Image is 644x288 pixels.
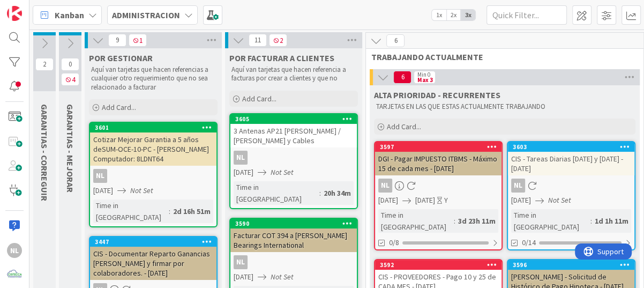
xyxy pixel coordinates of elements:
div: 3601 [95,124,216,131]
span: GARANTIAS - MEJORAR [65,104,76,193]
div: 2d 16h 51m [170,205,213,217]
div: 3603 [513,143,634,151]
span: : [590,215,592,227]
div: 3597 [380,143,501,151]
span: 6 [386,34,405,47]
span: 0/14 [522,237,536,248]
img: Visit kanbanzone.com [7,6,22,21]
i: Not Set [130,186,153,195]
p: TARJETAS EN LAS QUE ESTAS ACTUALMENTE TRABAJANDO [376,102,633,111]
span: [DATE] [234,167,253,178]
div: NL [7,243,22,258]
span: 0 [61,58,79,71]
div: 3601 [90,123,216,132]
span: : [319,187,321,199]
span: Add Card... [242,94,276,104]
div: 3590Facturar COT 394 a [PERSON_NAME] Bearings International [230,219,357,252]
div: Min 0 [417,72,430,77]
div: NL [93,169,107,183]
div: 3d 23h 11m [455,215,498,227]
div: 3592 [375,260,501,270]
span: 3x [461,10,475,20]
i: Not Set [271,167,294,177]
div: 1d 1h 11m [592,215,631,227]
div: 20h 34m [321,187,354,199]
i: Not Set [548,195,571,205]
div: 3601Cotizar Mejorar Garantia a 5 años deSUM-OCE-10-PC - [PERSON_NAME] Computador: 8LDNT64 [90,123,216,166]
div: 36053 Antenas AP21 [PERSON_NAME] / [PERSON_NAME] y Cables [230,114,357,147]
div: Time in [GEOGRAPHIC_DATA] [378,209,454,233]
div: 3596 [513,261,634,269]
div: 3447 [90,237,216,247]
a: 3597DGI - Pagar IMPUESTO ITBMS - Máximo 15 de cada mes - [DATE]NL[DATE][DATE]YTime in [GEOGRAPHIC... [374,141,503,250]
span: Add Card... [102,102,136,112]
span: Support [23,2,49,14]
span: 2 [269,34,287,47]
div: NL [378,179,392,193]
div: Cotizar Mejorar Garantia a 5 años deSUM-OCE-10-PC - [PERSON_NAME] Computador: 8LDNT64 [90,132,216,166]
span: 0/8 [389,237,399,248]
div: NL [508,179,634,193]
span: Add Card... [387,122,421,131]
div: 3 Antenas AP21 [PERSON_NAME] / [PERSON_NAME] y Cables [230,124,357,147]
p: Aquí van tarjetas que hacen referencia a facturas por crear a clientes y que no [231,65,356,83]
span: GARANTIAS - CORREGUIR [39,104,50,201]
div: Facturar COT 394 a [PERSON_NAME] Bearings International [230,228,357,252]
div: NL [375,179,501,193]
span: [DATE] [234,271,253,283]
span: [DATE] [415,195,435,206]
span: 11 [249,34,267,47]
span: : [454,215,455,227]
div: Time in [GEOGRAPHIC_DATA] [234,181,319,205]
b: ADMINISTRACION [112,10,180,20]
div: NL [230,255,357,269]
span: : [169,205,170,217]
span: [DATE] [93,185,113,196]
div: 3447CIS - Documentar Reparto Ganancias [PERSON_NAME] y firmar por colaboradores. - [DATE] [90,237,216,280]
span: 1x [432,10,446,20]
div: 3603CIS - Tareas Diarias [DATE] y [DATE] - [DATE] [508,142,634,175]
div: Time in [GEOGRAPHIC_DATA] [93,200,169,223]
i: Not Set [271,272,294,282]
span: 4 [61,73,79,86]
span: TRABAJANDO ACTUALMENTE [371,51,630,62]
div: 3605 [230,114,357,124]
div: NL [511,179,525,193]
div: 3590 [235,220,357,227]
p: Aquí van tarjetas que hacen referencias a cualquier otro requerimiento que no sea relacionado a f... [91,65,215,92]
div: NL [234,151,248,165]
div: NL [230,151,357,165]
span: [DATE] [378,195,398,206]
span: [DATE] [511,195,531,206]
div: CIS - Tareas Diarias [DATE] y [DATE] - [DATE] [508,152,634,175]
span: 6 [393,71,411,84]
a: 36053 Antenas AP21 [PERSON_NAME] / [PERSON_NAME] y CablesNL[DATE]Not SetTime in [GEOGRAPHIC_DATA]... [229,113,358,209]
div: Time in [GEOGRAPHIC_DATA] [511,209,590,233]
a: 3601Cotizar Mejorar Garantia a 5 años deSUM-OCE-10-PC - [PERSON_NAME] Computador: 8LDNT64NL[DATE]... [89,122,218,227]
span: 2x [446,10,461,20]
div: 3605 [235,115,357,123]
div: 3597DGI - Pagar IMPUESTO ITBMS - Máximo 15 de cada mes - [DATE] [375,142,501,175]
div: 3596 [508,260,634,270]
span: POR FACTURAR A CLIENTES [229,53,334,63]
span: POR GESTIONAR [89,53,153,63]
div: Y [444,195,448,206]
a: 3603CIS - Tareas Diarias [DATE] y [DATE] - [DATE]NL[DATE]Not SetTime in [GEOGRAPHIC_DATA]:1d 1h 1... [507,141,635,250]
span: 2 [35,58,54,71]
div: 3592 [380,261,501,269]
span: 1 [129,34,147,47]
div: DGI - Pagar IMPUESTO ITBMS - Máximo 15 de cada mes - [DATE] [375,152,501,175]
div: CIS - Documentar Reparto Ganancias [PERSON_NAME] y firmar por colaboradores. - [DATE] [90,247,216,280]
span: ALTA PRIORIDAD - RECURRENTES [374,90,500,100]
div: 3590 [230,219,357,228]
img: avatar [7,267,22,282]
input: Quick Filter... [486,5,567,25]
div: 3603 [508,142,634,152]
span: Kanban [55,9,84,21]
span: 9 [108,34,126,47]
div: 3597 [375,142,501,152]
div: 3447 [95,238,216,246]
div: NL [90,169,216,183]
div: Max 3 [417,77,432,83]
div: NL [234,255,248,269]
